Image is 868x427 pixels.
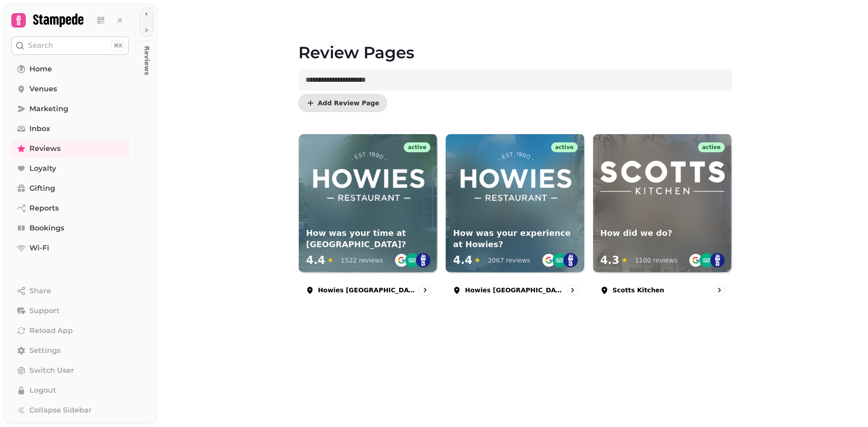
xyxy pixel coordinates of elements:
span: Share [29,286,51,296]
span: ★ [621,255,627,266]
img: ta-emblem@2x.png [552,253,567,267]
div: 2067 reviews [488,256,530,265]
span: Loyalty [29,163,56,174]
span: Inbox [29,123,50,134]
span: Logout [29,385,56,396]
span: 4.4 [453,253,472,267]
div: ⌘K [111,41,125,51]
p: Howies [GEOGRAPHIC_DATA] [318,286,415,295]
svg: go to [568,286,577,295]
button: Logout [11,381,129,399]
img: go-emblem@2x.png [394,253,409,267]
span: Gifting [29,183,55,194]
div: active [698,142,725,152]
h1: Review Pages [298,22,732,61]
button: Share [11,282,129,300]
a: Home [11,60,129,78]
a: Scotts KitchenactiveHow did we do? How did we do?4.3★1100 reviewsScotts Kitchen [593,134,732,303]
a: Inbox [11,120,129,138]
span: 4.3 [600,253,620,267]
span: ★ [474,255,481,266]
a: Wi-Fi [11,239,129,257]
button: Collapse Sidebar [11,401,129,419]
p: Search [28,40,53,51]
svg: go to [420,286,429,295]
span: Marketing [29,103,68,114]
span: 4.4 [306,253,325,267]
a: Loyalty [11,160,129,178]
img: How was your time at Howies Waterloo Place? [311,149,425,206]
div: 1522 reviews [341,256,383,265]
button: Support [11,302,129,320]
span: Home [29,64,52,75]
span: Collapse Sidebar [29,405,92,416]
span: Bookings [29,223,64,234]
div: active [551,142,578,152]
h3: How did we do? [600,228,725,239]
svg: go to [715,286,724,295]
span: Add Review Page [318,100,379,106]
img: st.png [710,253,725,267]
a: Howies Waterloo PlaceactiveHow was your time at Howies Waterloo Place?How was your time at [GEOGR... [298,134,438,303]
button: Search⌘K [11,37,129,55]
img: st.png [563,253,578,267]
img: ta-emblem@2x.png [699,253,714,267]
span: Settings [29,345,61,356]
p: Scotts Kitchen [613,286,665,295]
button: Reload App [11,322,129,340]
a: Settings [11,342,129,360]
h3: How was your experience at Howies? [453,228,577,250]
a: Reviews [11,140,129,158]
span: Support [29,305,60,316]
span: Wi-Fi [29,243,49,253]
img: go-emblem@2x.png [689,253,703,267]
span: Switch User [29,365,74,376]
p: Howies [GEOGRAPHIC_DATA] [465,286,562,295]
p: Reviews [139,39,155,60]
a: Gifting [11,179,129,197]
a: Venues [11,80,129,98]
span: Venues [29,84,57,94]
span: ★ [327,255,334,266]
div: 1100 reviews [635,256,678,265]
a: Reports [11,199,129,217]
button: Add Review Page [298,94,387,112]
img: How did we do? [600,161,725,194]
div: active [404,142,430,152]
span: Reload App [29,325,73,336]
a: Bookings [11,219,129,237]
img: ta-emblem@2x.png [405,253,420,267]
button: Switch User [11,361,129,380]
span: Reports [29,203,59,214]
a: Marketing [11,100,129,118]
img: go-emblem@2x.png [542,253,556,267]
a: Howies Victoria StreetactiveHow was your experience at Howies?How was your experience at Howies?4... [445,134,585,303]
h3: How was your time at [GEOGRAPHIC_DATA]? [306,228,430,250]
img: st.png [416,253,430,267]
img: How was your experience at Howies? [458,149,573,206]
span: Reviews [29,143,61,154]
